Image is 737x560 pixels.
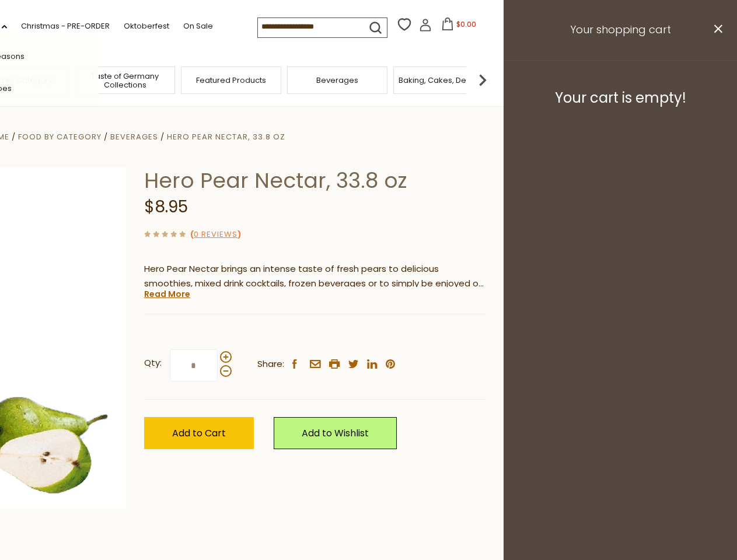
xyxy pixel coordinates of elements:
[399,76,489,85] a: Baking, Cakes, Desserts
[456,19,476,29] span: $0.00
[144,262,485,291] p: Hero Pear Nectar brings an intense taste of fresh pears to delicious smoothies, mixed drink cockt...
[183,20,213,33] a: On Sale
[21,20,110,33] a: Christmas - PRE-ORDER
[124,20,169,33] a: Oktoberfest
[434,17,484,35] button: $0.00
[144,195,188,218] span: $8.95
[144,417,254,449] button: Add to Cart
[257,357,284,372] span: Share:
[471,68,494,92] img: next arrow
[190,229,241,240] span: ( )
[316,76,358,85] a: Beverages
[518,89,722,107] h3: Your cart is empty!
[78,72,172,89] a: Taste of Germany Collections
[172,426,226,440] span: Add to Cart
[167,131,285,142] a: Hero Pear Nectar, 33.8 oz
[274,417,397,449] a: Add to Wishlist
[144,167,485,194] h1: Hero Pear Nectar, 33.8 oz
[170,349,218,381] input: Qty:
[194,229,237,241] a: 0 Reviews
[144,356,162,370] strong: Qty:
[196,76,266,85] a: Featured Products
[144,288,190,300] a: Read More
[18,131,102,142] a: Food By Category
[110,131,158,142] a: Beverages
